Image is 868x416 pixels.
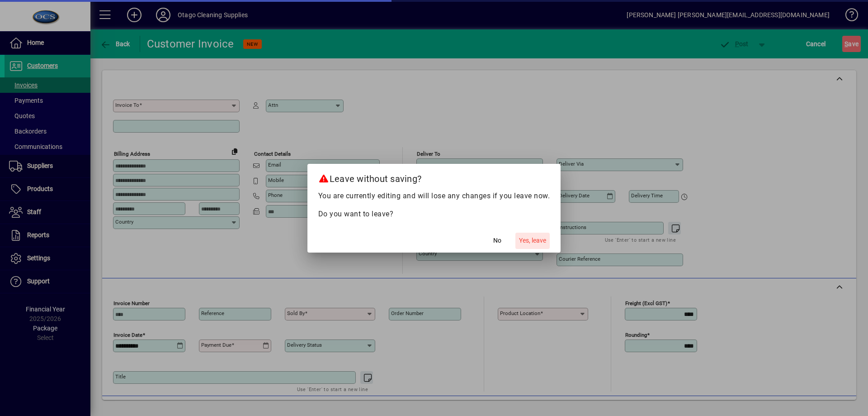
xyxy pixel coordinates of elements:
[519,236,546,245] span: Yes, leave
[483,233,512,249] button: No
[515,233,550,249] button: Yes, leave
[493,236,501,245] span: No
[318,209,550,220] p: Do you want to leave?
[307,164,561,190] h2: Leave without saving?
[318,191,550,201] p: You are currently editing and will lose any changes if you leave now.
